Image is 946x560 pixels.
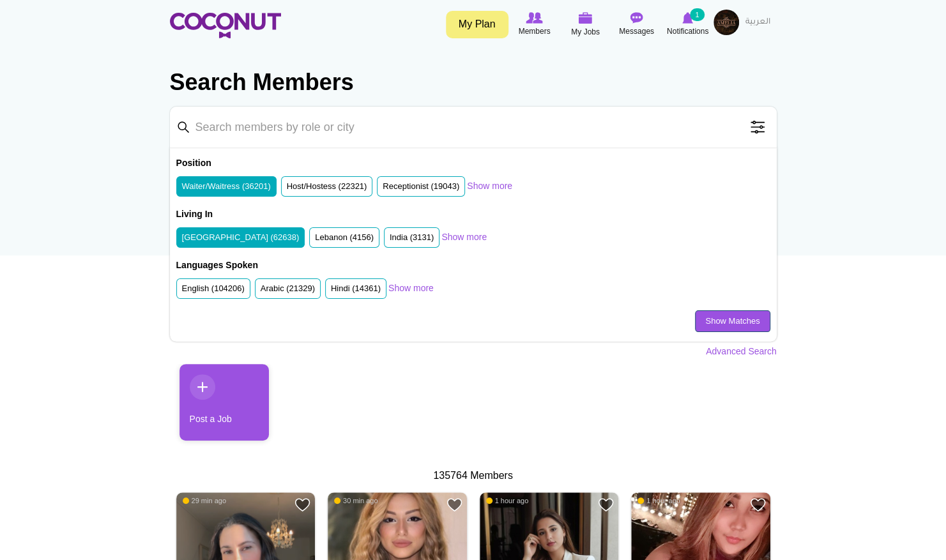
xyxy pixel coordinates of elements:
[294,497,310,513] a: Add to Favourites
[170,13,281,38] img: Home
[662,10,713,39] a: Notifications Notifications 1
[388,282,434,294] a: Show more
[560,10,611,40] a: My Jobs My Jobs
[261,283,315,295] label: Arabic (21329)
[611,10,662,39] a: Messages Messages
[170,107,777,148] input: Search members by role or city
[739,10,777,35] a: العربية
[637,496,680,505] span: 1 hour ago
[598,497,614,513] a: Add to Favourites
[176,157,770,170] h2: Position
[706,345,777,358] a: Advanced Search
[182,232,300,244] label: [GEOGRAPHIC_DATA] (62638)
[690,8,704,21] small: 1
[571,26,600,38] span: My Jobs
[176,208,770,221] h2: Living In
[383,181,459,193] label: Receptionist (19043)
[287,181,367,193] label: Host/Hostess (22321)
[619,25,654,38] span: Messages
[176,259,770,272] h2: Languages Spoken
[695,310,770,332] a: Show Matches
[630,12,643,24] img: Messages
[518,25,550,38] span: Members
[182,283,245,295] label: English (104206)
[579,12,593,24] img: My Jobs
[331,283,381,295] label: Hindi (14361)
[446,11,508,38] a: My Plan
[390,232,434,244] label: India (3131)
[750,497,766,513] a: Add to Favourites
[170,67,777,98] h2: Search Members
[509,10,560,39] a: Browse Members Members
[446,497,462,513] a: Add to Favourites
[182,181,271,193] label: Waiter/Waitress (36201)
[315,232,374,244] label: Lebanon (4156)
[467,179,512,192] a: Show more
[334,496,378,505] span: 30 min ago
[170,469,777,483] div: 135764 Members
[179,364,269,441] a: Post a Job
[526,12,542,24] img: Browse Members
[441,231,487,243] a: Show more
[682,12,693,24] img: Notifications
[486,496,529,505] span: 1 hour ago
[667,25,708,38] span: Notifications
[170,364,259,450] li: 1 / 1
[183,496,226,505] span: 29 min ago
